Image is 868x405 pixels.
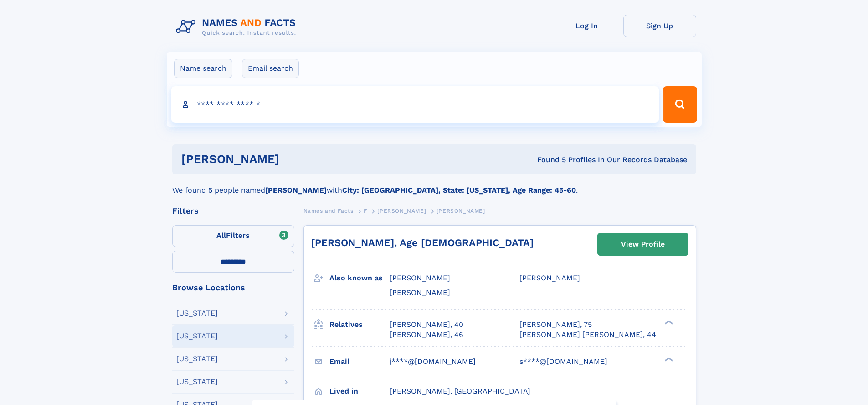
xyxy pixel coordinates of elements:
[171,86,659,123] input: search input
[437,208,485,214] span: [PERSON_NAME]
[390,330,463,340] a: [PERSON_NAME], 46
[377,208,426,214] span: [PERSON_NAME]
[311,237,534,248] a: [PERSON_NAME], Age [DEMOGRAPHIC_DATA]
[329,354,390,369] h3: Email
[621,234,665,255] div: View Profile
[329,384,390,399] h3: Lived in
[364,208,367,214] span: F
[176,310,218,317] div: [US_STATE]
[342,186,576,195] b: City: [GEOGRAPHIC_DATA], State: [US_STATE], Age Range: 45-60
[329,270,390,286] h3: Also known as
[390,320,463,330] a: [PERSON_NAME], 40
[390,274,450,282] span: [PERSON_NAME]
[663,86,697,123] button: Search Button
[176,355,218,363] div: [US_STATE]
[408,155,687,165] div: Found 5 Profiles In Our Records Database
[390,288,450,297] span: [PERSON_NAME]
[172,284,294,292] div: Browse Locations
[663,319,673,325] div: ❯
[176,378,218,385] div: [US_STATE]
[550,15,623,37] a: Log In
[172,174,696,196] div: We found 5 people named with .
[598,233,688,255] a: View Profile
[303,205,354,216] a: Names and Facts
[377,205,426,216] a: [PERSON_NAME]
[181,153,408,165] h1: [PERSON_NAME]
[265,186,327,195] b: [PERSON_NAME]
[390,387,530,395] span: [PERSON_NAME], [GEOGRAPHIC_DATA]
[216,231,226,240] span: All
[364,205,367,216] a: F
[519,320,592,330] a: [PERSON_NAME], 75
[172,15,303,39] img: Logo Names and Facts
[623,15,696,37] a: Sign Up
[174,59,232,78] label: Name search
[176,332,218,340] div: [US_STATE]
[329,317,390,332] h3: Relatives
[519,274,580,282] span: [PERSON_NAME]
[172,225,294,247] label: Filters
[242,59,299,78] label: Email search
[663,356,673,362] div: ❯
[172,207,294,215] div: Filters
[519,330,656,340] a: [PERSON_NAME] [PERSON_NAME], 44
